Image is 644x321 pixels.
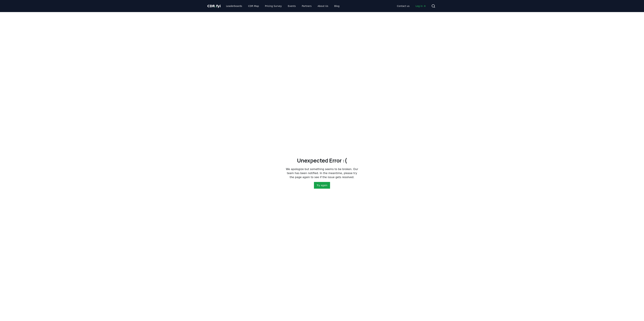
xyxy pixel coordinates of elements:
a: Pricing Survey [262,3,284,9]
a: Blog [332,3,342,9]
nav: Main [394,3,429,9]
a: Log in [413,3,429,9]
a: Events [285,3,298,9]
h2: Unexpected Error :( [297,156,347,165]
a: CDR Map [246,3,262,9]
button: Try again [314,182,330,189]
span: Log in [416,4,426,8]
a: Leaderboards [223,3,245,9]
a: Contact us [394,3,412,9]
nav: Main [223,3,342,9]
p: We apologize but something seems to be broken. Our team has been notified. In the meantime, pleas... [284,167,360,179]
span: . [215,4,216,8]
a: CDR.fyi [207,4,221,8]
a: About Us [315,3,331,9]
a: Partners [299,3,314,9]
span: CDR fyi [207,4,221,8]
